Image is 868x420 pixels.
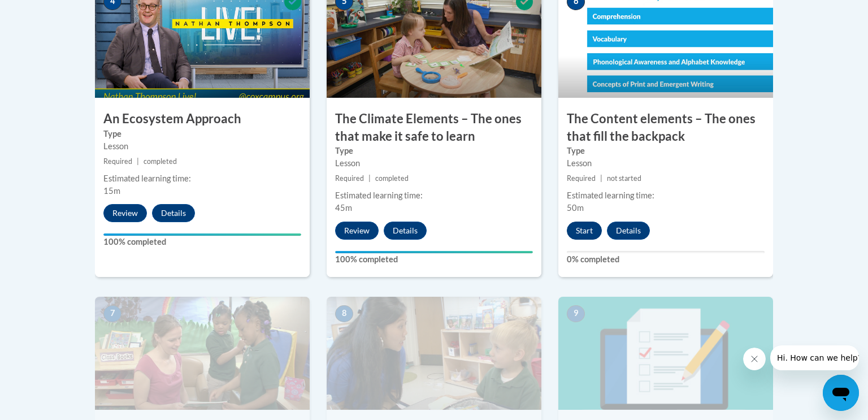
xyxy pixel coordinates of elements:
label: 100% completed [103,236,301,248]
div: Your progress [103,233,301,236]
span: Required [567,174,596,183]
span: 45m [335,203,352,213]
span: | [368,174,371,183]
span: Required [335,174,364,183]
div: Lesson [103,140,301,153]
h3: The Climate Elements – The ones that make it safe to learn [327,110,541,145]
button: Review [335,222,379,240]
iframe: Message from company [770,345,859,370]
img: Course Image [327,297,541,410]
span: Hi. How can we help? [7,8,92,17]
div: Estimated learning time: [567,189,765,202]
label: Type [335,145,533,157]
span: completed [144,157,177,166]
div: Lesson [567,157,765,170]
span: 8 [335,305,353,322]
iframe: Button to launch messaging window [823,375,859,411]
button: Details [607,222,650,240]
span: | [137,157,139,166]
label: 100% completed [335,253,533,266]
label: Type [567,145,765,157]
button: Details [384,222,427,240]
button: Review [103,204,147,222]
button: Start [567,222,602,240]
img: Course Image [558,297,773,410]
iframe: Close message [743,348,766,370]
span: 50m [567,203,584,213]
span: Required [103,157,132,166]
span: 7 [103,305,121,322]
img: Course Image [95,297,310,410]
span: | [600,174,602,183]
h3: The Content elements – The ones that fill the backpack [558,110,773,145]
button: Details [152,204,195,222]
span: 9 [567,305,585,322]
span: 15m [103,186,120,196]
h3: An Ecosystem Approach [95,110,310,128]
span: not started [607,174,641,183]
div: Estimated learning time: [335,189,533,202]
label: Type [103,128,301,140]
span: completed [375,174,409,183]
div: Lesson [335,157,533,170]
div: Estimated learning time: [103,172,301,185]
label: 0% completed [567,253,765,266]
div: Your progress [335,251,533,253]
